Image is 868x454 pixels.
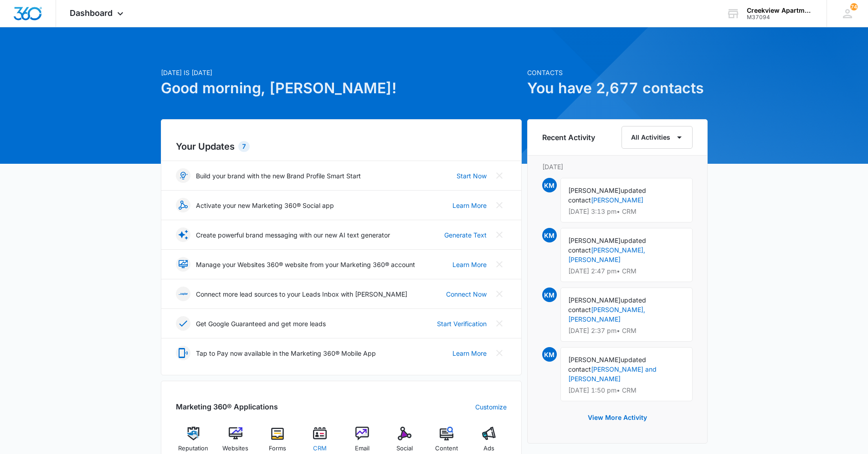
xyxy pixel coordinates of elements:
p: Build your brand with the new Brand Profile Smart Start [196,171,361,181]
span: [PERSON_NAME] [568,237,621,244]
span: Content [435,444,458,453]
div: 7 [238,141,250,152]
p: Contacts [527,68,708,77]
span: KM [542,178,557,192]
h1: You have 2,677 contacts [527,77,708,99]
p: Activate your new Marketing 360® Social app [196,201,334,210]
a: Learn More [452,201,487,210]
span: Social [396,444,413,453]
div: notifications count [850,3,858,10]
span: 74 [850,3,858,10]
p: Tap to Pay now available in the Marketing 360® Mobile App [196,348,376,358]
div: account name [747,7,813,14]
a: Connect Now [446,289,487,299]
p: [DATE] 2:47 pm • CRM [568,268,685,274]
p: Get Google Guaranteed and get more leads [196,319,326,328]
button: View More Activity [579,407,656,429]
button: Close [492,227,507,242]
span: KM [542,228,557,242]
button: All Activities [621,126,693,149]
a: Start Verification [437,319,487,328]
p: [DATE] 1:50 pm • CRM [568,387,685,393]
span: CRM [313,444,327,453]
span: Websites [222,444,248,453]
div: account id [747,14,813,20]
button: Close [492,287,507,301]
a: Generate Text [444,230,487,240]
h2: Marketing 360® Applications [176,401,278,412]
a: [PERSON_NAME], [PERSON_NAME] [568,306,645,323]
span: [PERSON_NAME] [568,296,621,304]
h6: Recent Activity [542,132,595,143]
a: Learn More [452,348,487,358]
button: Close [492,168,507,183]
span: KM [542,288,557,302]
span: Dashboard [70,8,113,18]
button: Close [492,346,507,360]
p: [DATE] 3:13 pm • CRM [568,208,685,215]
span: Forms [269,444,286,453]
span: [PERSON_NAME] [568,187,621,194]
a: [PERSON_NAME] [591,196,643,204]
h1: Good morning, [PERSON_NAME]! [161,77,522,99]
p: Create powerful brand messaging with our new AI text generator [196,230,390,240]
a: [PERSON_NAME], [PERSON_NAME] [568,246,645,263]
span: Ads [483,444,494,453]
a: Customize [475,402,507,412]
a: Start Now [457,171,487,181]
a: [PERSON_NAME] and [PERSON_NAME] [568,365,657,383]
span: KM [542,347,557,362]
span: Email [355,444,370,453]
p: [DATE] is [DATE] [161,68,522,77]
button: Close [492,316,507,331]
span: Reputation [178,444,208,453]
p: [DATE] [542,162,693,172]
p: Manage your Websites 360® website from your Marketing 360® account [196,260,415,269]
h2: Your Updates [176,140,507,153]
button: Close [492,198,507,212]
p: Connect more lead sources to your Leads Inbox with [PERSON_NAME] [196,289,407,299]
span: [PERSON_NAME] [568,356,621,363]
p: [DATE] 2:37 pm • CRM [568,328,685,334]
a: Learn More [452,260,487,269]
button: Close [492,257,507,272]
